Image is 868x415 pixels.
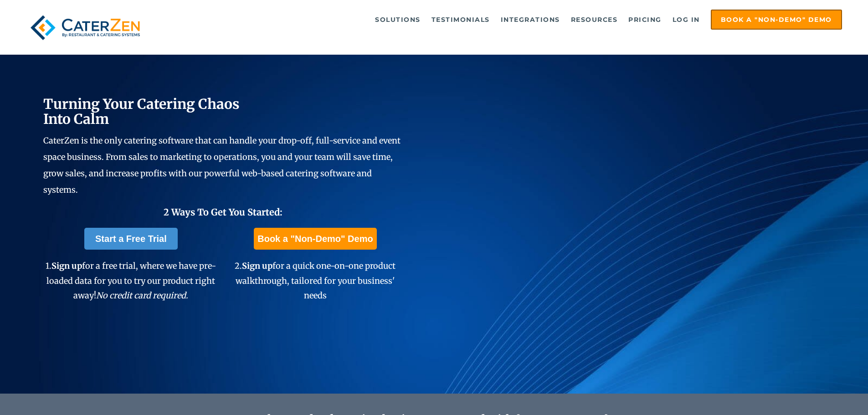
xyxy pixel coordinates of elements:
em: No credit card required. [96,290,188,301]
a: Start a Free Trial [84,228,178,250]
span: 2 Ways To Get You Started: [164,206,282,218]
span: Sign up [242,261,272,271]
a: Integrations [496,10,565,29]
span: Sign up [51,261,82,271]
a: Book a "Non-Demo" Demo [254,228,376,250]
img: caterzen [26,10,144,46]
a: Solutions [370,10,425,29]
a: Testimonials [427,10,494,29]
a: Pricing [624,10,666,29]
a: Resources [566,10,622,29]
span: CaterZen is the only catering software that can handle your drop-off, full-service and event spac... [43,135,401,195]
span: 2. for a quick one-on-one product walkthrough, tailored for your business' needs [235,261,395,301]
span: 1. for a free trial, where we have pre-loaded data for you to try our product right away! [46,261,216,301]
span: Turning Your Catering Chaos Into Calm [43,95,240,128]
a: Book a "Non-Demo" Demo [711,10,842,30]
div: Navigation Menu [165,10,842,30]
a: Log in [668,10,704,29]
